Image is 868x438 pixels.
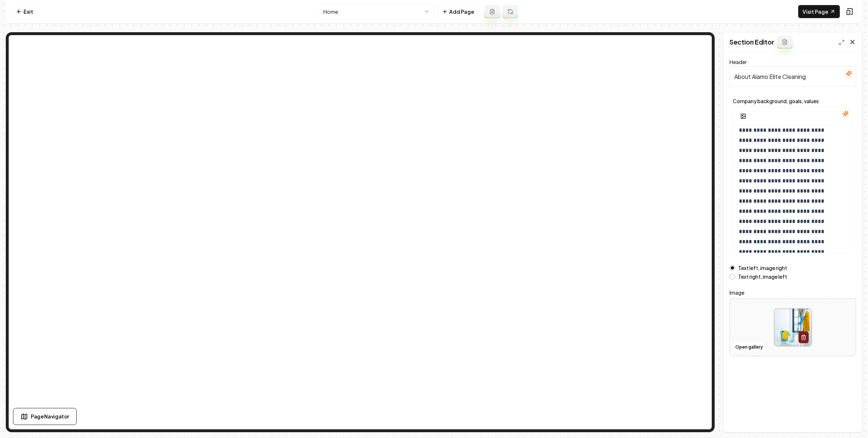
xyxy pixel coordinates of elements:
a: Exit [12,5,38,18]
button: Open gallery [733,341,765,353]
button: Add Page [437,5,479,18]
h2: Section Editor [729,37,774,47]
button: Regenerate page [503,5,518,18]
a: Visit Page [798,5,840,18]
span: Page Navigator [31,413,69,420]
button: Add Image [736,110,750,123]
label: Text right, image left [738,274,787,279]
label: Text left, image right [738,265,787,270]
button: Add admin page prompt [485,5,500,18]
label: Image [729,288,856,297]
label: Header [729,59,747,65]
label: Company background, goals, values [733,98,853,104]
input: Header [729,66,856,87]
img: image [774,309,812,346]
button: Page Navigator [13,408,77,425]
button: Add admin section prompt [777,35,792,49]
